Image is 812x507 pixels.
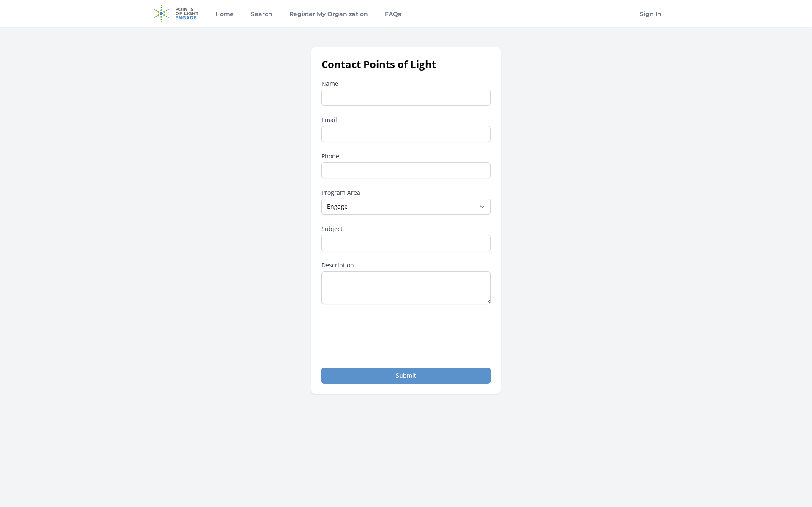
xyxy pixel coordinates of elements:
[321,116,491,124] label: Email
[321,79,491,88] label: Name
[321,188,491,197] label: Program Area
[321,314,450,347] iframe: reCAPTCHA
[321,199,491,215] select: Program Area
[321,225,491,233] label: Subject
[321,152,491,161] label: Phone
[321,261,491,270] label: Description
[321,368,491,384] button: Submit
[321,57,491,71] h1: Contact Points of Light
